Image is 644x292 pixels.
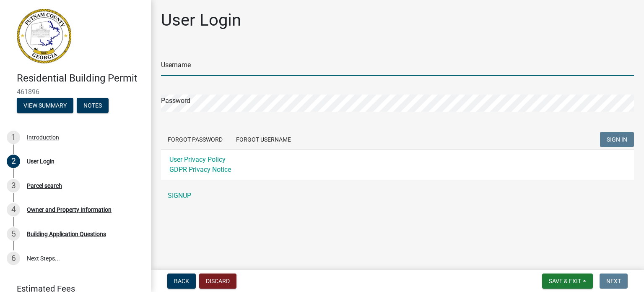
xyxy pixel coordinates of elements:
button: Save & Exit [542,274,593,289]
div: 1 [7,131,20,144]
button: Discard [199,274,236,289]
button: Back [167,274,196,289]
button: Notes [77,98,109,113]
h1: User Login [161,10,241,30]
wm-modal-confirm: Summary [17,103,73,109]
div: 6 [7,252,20,265]
div: 2 [7,155,20,168]
span: SIGN IN [607,136,627,143]
span: 461896 [17,88,134,96]
div: 4 [7,203,20,216]
span: Next [606,278,621,284]
div: Building Application Questions [27,231,106,237]
span: Save & Exit [549,278,581,284]
button: View Summary [17,98,73,113]
a: GDPR Privacy Notice [169,166,231,174]
img: Putnam County, Georgia [17,9,71,63]
div: User Login [27,158,55,164]
div: Introduction [27,134,59,140]
wm-modal-confirm: Notes [77,103,109,109]
button: SIGN IN [600,132,634,147]
span: Back [174,278,189,284]
div: 3 [7,179,20,192]
h4: Residential Building Permit [17,72,144,84]
div: Owner and Property Information [27,207,112,213]
button: Next [600,274,628,289]
button: Forgot Password [161,132,229,147]
div: 5 [7,227,20,241]
div: Parcel search [27,183,62,189]
a: SIGNUP [161,187,634,204]
a: User Privacy Policy [169,155,226,163]
button: Forgot Username [229,132,298,147]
